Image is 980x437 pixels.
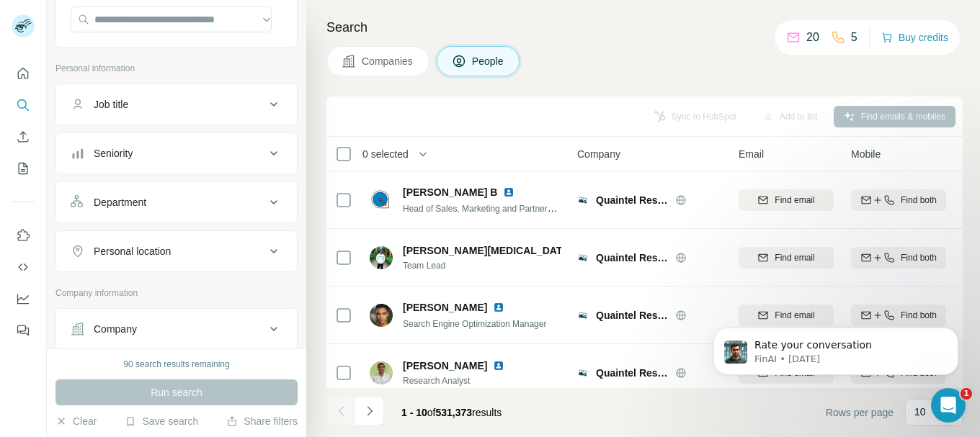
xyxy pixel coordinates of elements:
[472,54,505,68] span: People
[692,297,980,398] iframe: Intercom notifications message
[370,304,393,327] img: Avatar
[362,54,414,68] span: Companies
[493,360,504,371] img: LinkedIn logo
[94,244,171,258] div: Personal location
[403,319,546,329] span: Search Engine Optimization Manager
[56,87,297,122] button: Job title
[226,414,298,428] button: Share filters
[12,156,35,181] button: My lists
[881,27,948,48] button: Buy credits
[403,300,487,315] span: [PERSON_NAME]
[403,185,497,199] span: [PERSON_NAME] B
[851,29,857,46] p: 5
[577,147,620,161] span: Company
[931,388,966,423] iframe: Intercom live chat
[739,189,834,211] button: Find email
[125,414,198,428] button: Save search
[901,194,937,207] span: Find both
[12,254,35,280] button: Use Surfe API
[370,361,393,384] img: Avatar
[577,252,589,263] img: Logo of Quaintel Research
[436,407,473,418] span: 531,373
[826,405,894,420] span: Rows per page
[370,246,393,269] img: Avatar
[851,189,946,211] button: Find both
[403,202,600,214] span: Head of Sales, Marketing and Partnership Alliances
[94,146,133,161] div: Seniority
[94,195,146,210] div: Department
[55,62,298,75] p: Personal information
[403,359,487,373] span: [PERSON_NAME]
[961,388,972,400] span: 1
[914,405,926,419] p: 10
[775,251,814,264] span: Find email
[577,310,589,321] img: Logo of Quaintel Research
[851,247,946,269] button: Find both
[56,312,297,346] button: Company
[901,251,937,264] span: Find both
[362,147,409,161] span: 0 selected
[56,185,297,220] button: Department
[851,147,881,161] span: Mobile
[94,97,128,112] div: Job title
[12,317,35,343] button: Feedback
[12,92,35,118] button: Search
[401,407,427,418] span: 1 - 10
[370,189,393,212] img: Avatar
[55,414,97,428] button: Clear
[493,302,504,313] img: LinkedIn logo
[12,286,35,312] button: Dashboard
[56,136,297,171] button: Seniority
[596,193,668,207] span: Quaintel Research
[12,124,35,150] button: Enrich CSV
[355,397,384,425] button: Navigate to next page
[123,358,229,371] div: 90 search results remaining
[775,194,814,207] span: Find email
[403,243,572,258] span: [PERSON_NAME][MEDICAL_DATA]
[55,287,298,299] p: Company information
[596,308,668,323] span: Quaintel Research
[401,407,502,418] span: results
[403,374,522,387] span: Research Analyst
[12,60,35,86] button: Quick start
[56,234,297,269] button: Personal location
[596,366,668,380] span: Quaintel Research
[427,407,436,418] span: of
[806,29,819,46] p: 20
[94,322,137,336] div: Company
[577,194,589,206] img: Logo of Quaintel Research
[503,186,514,198] img: LinkedIn logo
[596,251,668,265] span: Quaintel Research
[739,147,764,161] span: Email
[739,247,834,269] button: Find email
[12,222,35,248] button: Use Surfe on LinkedIn
[577,367,589,379] img: Logo of Quaintel Research
[403,259,561,272] span: Team Lead
[326,17,963,37] h4: Search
